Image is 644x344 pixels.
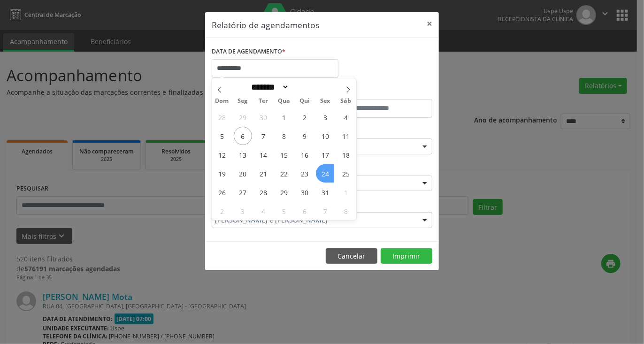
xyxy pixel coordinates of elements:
[254,145,273,164] span: Outubro 14, 2025
[254,127,273,145] span: Outubro 7, 2025
[295,183,314,201] span: Outubro 30, 2025
[337,202,355,220] span: Novembro 8, 2025
[275,127,293,145] span: Outubro 8, 2025
[213,108,231,126] span: Setembro 28, 2025
[337,127,355,145] span: Outubro 11, 2025
[275,183,293,201] span: Outubro 29, 2025
[234,145,252,164] span: Outubro 13, 2025
[234,127,252,145] span: Outubro 6, 2025
[316,164,334,183] span: Outubro 24, 2025
[234,108,252,126] span: Setembro 29, 2025
[275,164,293,183] span: Outubro 22, 2025
[381,248,432,264] button: Imprimir
[213,202,231,220] span: Novembro 2, 2025
[254,202,273,220] span: Novembro 4, 2025
[234,164,252,183] span: Outubro 20, 2025
[295,202,314,220] span: Novembro 6, 2025
[213,183,231,201] span: Outubro 26, 2025
[337,183,355,201] span: Novembro 1, 2025
[234,183,252,201] span: Outubro 27, 2025
[295,127,314,145] span: Outubro 9, 2025
[275,145,293,164] span: Outubro 15, 2025
[248,82,289,92] select: Month
[234,202,252,220] span: Novembro 3, 2025
[315,98,336,104] span: Sex
[212,19,319,31] h5: Relatório de agendamentos
[254,183,273,201] span: Outubro 28, 2025
[326,248,377,264] button: Cancelar
[316,127,334,145] span: Outubro 10, 2025
[295,164,314,183] span: Outubro 23, 2025
[289,82,320,92] input: Year
[212,45,285,59] label: DATA DE AGENDAMENTO
[337,108,355,126] span: Outubro 4, 2025
[336,98,356,104] span: Sáb
[295,145,314,164] span: Outubro 16, 2025
[254,108,273,126] span: Setembro 30, 2025
[316,202,334,220] span: Novembro 7, 2025
[275,108,293,126] span: Outubro 1, 2025
[213,164,231,183] span: Outubro 19, 2025
[274,98,294,104] span: Qua
[337,145,355,164] span: Outubro 18, 2025
[316,108,334,126] span: Outubro 3, 2025
[275,202,293,220] span: Novembro 5, 2025
[213,145,231,164] span: Outubro 12, 2025
[213,127,231,145] span: Outubro 5, 2025
[316,183,334,201] span: Outubro 31, 2025
[295,108,314,126] span: Outubro 2, 2025
[316,145,334,164] span: Outubro 17, 2025
[254,164,273,183] span: Outubro 21, 2025
[324,84,432,99] label: ATÉ
[212,98,232,104] span: Dom
[253,98,274,104] span: Ter
[232,98,253,104] span: Seg
[337,164,355,183] span: Outubro 25, 2025
[420,12,439,35] button: Close
[294,98,315,104] span: Qui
